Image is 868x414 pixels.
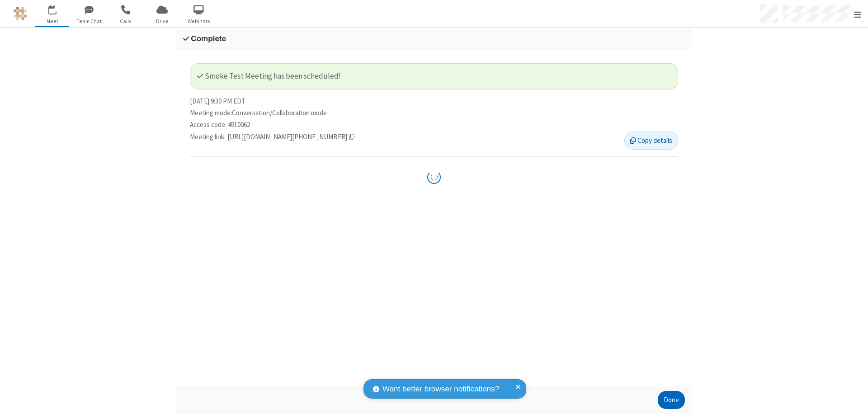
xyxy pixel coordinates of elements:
[190,108,678,118] li: Meeting mode : Conversation/Collaboration mode
[108,17,142,25] span: Calls
[658,391,685,409] button: Done
[227,132,354,142] span: Copy meeting link
[145,17,179,25] span: Drive
[190,132,226,142] span: Meeting link :
[197,71,341,81] span: Smoke Test Meeting has been scheduled!
[54,5,60,12] div: 3
[35,17,69,25] span: Meet
[190,120,678,130] li: Access code: 4910062
[183,34,685,43] h3: Complete
[382,383,499,395] span: Want better browser notifications?
[72,17,106,25] span: Team Chat
[14,7,27,20] img: QA Selenium DO NOT DELETE OR CHANGE
[182,17,216,25] span: Webinars
[624,132,678,150] button: Copy details
[190,96,245,107] span: [DATE] 9:30 PM EDT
